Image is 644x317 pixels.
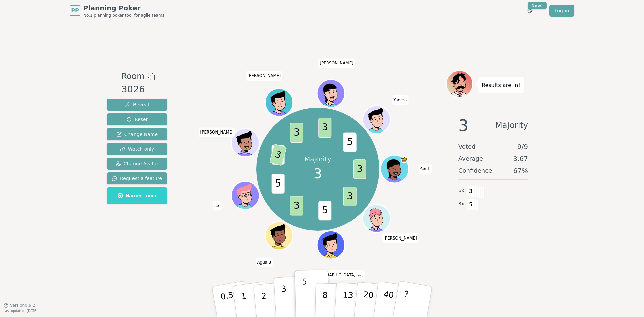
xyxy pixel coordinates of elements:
span: (you) [356,274,364,277]
button: Version0.9.2 [3,303,35,308]
a: Log in [549,5,574,17]
span: 3 x [458,200,464,208]
span: 3 [319,118,332,138]
span: 3 [343,187,357,206]
span: Average [458,154,483,163]
button: Named room [107,187,167,204]
span: Reset [126,116,148,123]
button: Change Name [107,128,167,140]
span: 5 [272,174,285,194]
span: Click to change your name [199,128,235,137]
p: 5 [302,277,308,313]
span: PP [71,7,79,15]
span: 3 [467,186,475,197]
span: 5 [319,201,332,221]
button: Reset [107,113,167,125]
span: Change Name [116,131,158,138]
span: Click to change your name [419,164,432,174]
span: 3 [290,123,303,143]
span: Click to change your name [382,233,419,243]
span: Request a feature [112,175,162,182]
span: Click to change your name [246,71,282,81]
span: Voted [458,142,476,151]
span: Version 0.9.2 [10,303,35,308]
span: Planning Poker [83,3,164,13]
button: New! [524,5,536,17]
p: Results are in! [482,81,520,90]
span: 3 [353,159,366,179]
div: New! [528,2,547,9]
span: Santi is the host [401,156,408,163]
span: 6 x [458,187,464,194]
span: Named room [118,192,156,199]
span: 67 % [513,166,528,175]
button: Click to change your avatar [318,232,344,258]
p: Majority [304,154,331,164]
span: 3 [314,164,322,184]
button: Watch only [107,143,167,155]
span: 5 [467,199,475,210]
span: Watch only [120,146,154,152]
span: Click to change your name [392,95,408,105]
span: 3.67 [513,154,528,163]
span: Reveal [125,101,149,108]
span: Room [121,70,144,83]
span: Click to change your name [308,270,365,280]
span: 3 [269,144,287,166]
span: Click to change your name [213,201,221,211]
a: PPPlanning PokerNo.1 planning poker tool for agile teams [70,3,164,18]
span: No.1 planning poker tool for agile teams [83,13,164,18]
span: Change Avatar [116,160,159,167]
button: Reveal [107,99,167,111]
span: 5 [343,133,357,152]
span: Confidence [458,166,492,175]
span: Last updated: [DATE] [3,309,38,313]
span: 3 [458,117,469,134]
span: Majority [495,117,528,134]
div: 3026 [121,83,155,96]
button: Request a feature [107,172,167,184]
button: Change Avatar [107,158,167,170]
span: 9 / 9 [517,142,528,151]
span: 3 [290,196,303,216]
span: Click to change your name [318,59,355,68]
span: Click to change your name [255,258,273,267]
